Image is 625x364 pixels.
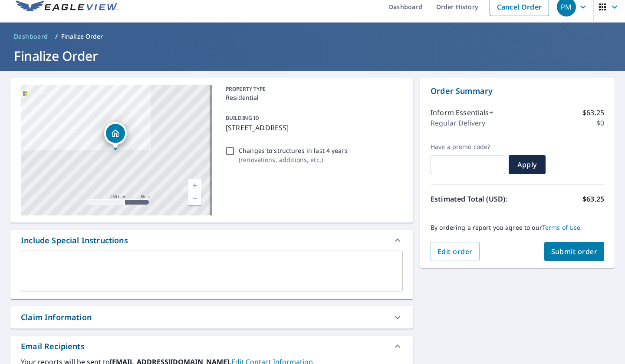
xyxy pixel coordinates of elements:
[21,235,128,246] div: Include Special Instructions
[188,192,201,205] a: Current Level 17, Zoom Out
[10,47,615,65] h1: Finalize Order
[21,311,92,323] div: Claim Information
[10,306,413,328] div: Claim Information
[21,341,85,352] div: Email Recipients
[544,242,605,261] button: Submit order
[226,93,399,102] p: Residential
[516,160,539,169] span: Apply
[226,122,399,133] p: [STREET_ADDRESS]
[16,0,118,13] img: EV Logo
[582,107,604,118] p: $63.25
[10,30,615,43] nav: breadcrumb
[431,224,604,232] p: By ordering a report you agree to our
[431,118,485,128] p: Regular Delivery
[596,118,604,128] p: $0
[431,242,480,261] button: Edit order
[10,336,413,357] div: Email Recipients
[55,31,58,42] li: /
[431,85,604,97] p: Order Summary
[61,32,103,41] p: Finalize Order
[582,194,604,204] p: $63.25
[239,146,348,155] p: Changes to structures in last 4 years
[14,32,48,41] span: Dashboard
[10,30,52,43] a: Dashboard
[431,194,517,204] p: Estimated Total (USD):
[188,179,201,192] a: Current Level 17, Zoom In
[431,107,493,118] p: Inform Essentials+
[542,223,581,232] a: Terms of Use
[509,155,546,174] button: Apply
[437,247,473,256] span: Edit order
[226,114,259,122] p: BUILDING ID
[239,155,348,164] p: ( renovations, additions, etc. )
[226,85,399,93] p: PROPERTY TYPE
[10,230,413,251] div: Include Special Instructions
[104,122,127,149] div: Dropped pin, building 1, Residential property, 33 Shore Ave Greenwood Lake, NY 10925
[551,247,598,256] span: Submit order
[431,143,505,151] label: Have a promo code?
